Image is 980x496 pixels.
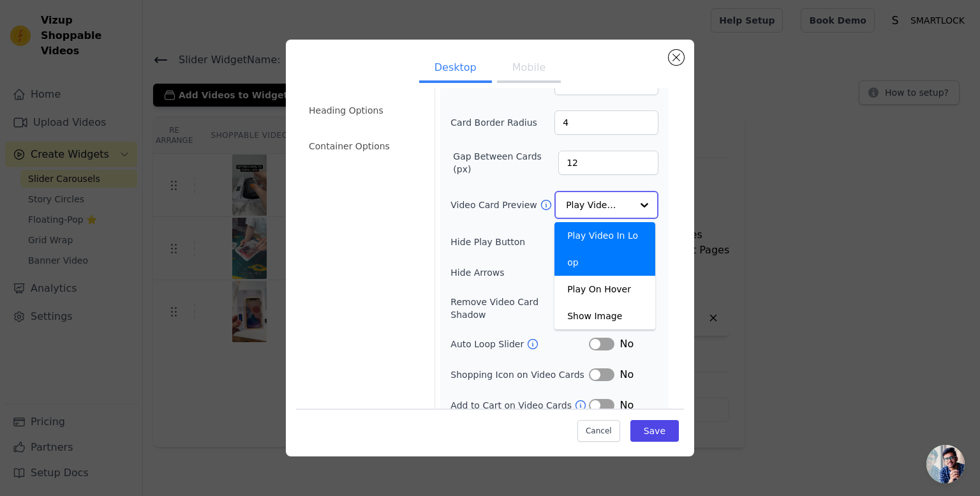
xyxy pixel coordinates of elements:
label: Hide Arrows [450,266,589,279]
span: No [620,367,634,382]
button: Desktop [419,55,492,83]
span: No [620,398,634,413]
label: Add to Cart on Video Cards [450,399,574,412]
label: Card Border Radius [450,116,537,129]
div: Open chat [926,445,965,483]
span: No [620,336,634,352]
li: Heading Options [301,98,427,123]
button: Close modal [669,50,684,65]
div: Play On Hover [554,276,655,303]
div: Show Image [554,303,655,329]
label: Video Card Preview [450,199,539,211]
button: Save [630,419,679,441]
button: Cancel [577,419,620,441]
button: Mobile [497,55,561,83]
label: Auto Loop Slider [450,338,526,350]
label: Hide Play Button [450,236,589,248]
div: Play Video In Loop [554,222,655,276]
label: Shopping Icon on Video Cards [450,368,589,381]
label: Remove Video Card Shadow [450,296,576,321]
li: Container Options [301,133,427,159]
label: Gap Between Cards (px) [453,150,558,176]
